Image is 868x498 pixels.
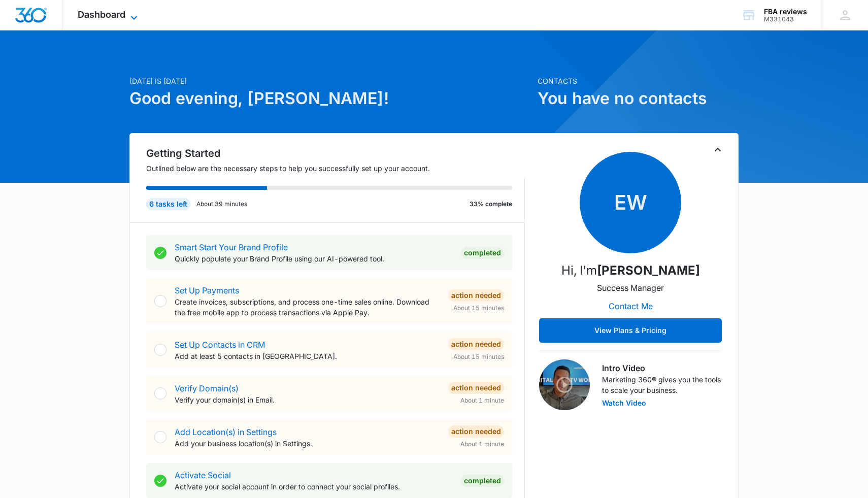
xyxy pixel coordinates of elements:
a: Verify Domain(s) [175,383,239,393]
a: Smart Start Your Brand Profile [175,242,288,252]
span: About 15 minutes [453,352,504,361]
div: Completed [461,475,504,487]
p: About 39 minutes [196,200,247,209]
a: Set Up Contacts in CRM [175,340,265,350]
button: Watch Video [602,400,646,407]
div: Action Needed [448,425,504,438]
span: EW [580,152,681,253]
button: View Plans & Pricing [539,318,722,343]
div: Action Needed [448,338,504,350]
p: 33% complete [470,200,512,209]
a: Set Up Payments [175,285,239,295]
div: account name [764,8,807,16]
p: Marketing 360® gives you the tools to scale your business. [602,374,722,395]
img: Intro Video [539,359,590,410]
p: Verify your domain(s) in Email. [175,394,440,405]
p: [DATE] is [DATE] [129,76,531,86]
div: Action Needed [448,382,504,394]
h1: You have no contacts [538,86,739,111]
div: Completed [461,247,504,259]
h2: Getting Started [146,146,525,161]
p: Activate your social account in order to connect your social profiles. [175,481,453,492]
p: Create invoices, subscriptions, and process one-time sales online. Download the free mobile app t... [175,296,440,318]
span: About 15 minutes [453,304,504,313]
h1: Good evening, [PERSON_NAME]! [129,86,531,111]
a: Activate Social [175,470,231,480]
div: account id [764,16,807,23]
span: About 1 minute [460,396,504,405]
button: Toggle Collapse [712,144,724,156]
p: Add your business location(s) in Settings. [175,438,440,449]
p: Hi, I'm [561,261,700,280]
p: Contacts [538,76,739,86]
p: Quickly populate your Brand Profile using our AI-powered tool. [175,253,453,264]
strong: [PERSON_NAME] [597,263,700,278]
p: Add at least 5 contacts in [GEOGRAPHIC_DATA]. [175,351,440,361]
p: Outlined below are the necessary steps to help you successfully set up your account. [146,163,525,174]
a: Add Location(s) in Settings [175,427,277,437]
h3: Intro Video [602,362,722,374]
div: 6 tasks left [146,198,190,210]
button: Contact Me [598,294,663,318]
span: About 1 minute [460,440,504,449]
div: Action Needed [448,289,504,302]
span: Dashboard [78,9,125,20]
p: Success Manager [597,282,664,294]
